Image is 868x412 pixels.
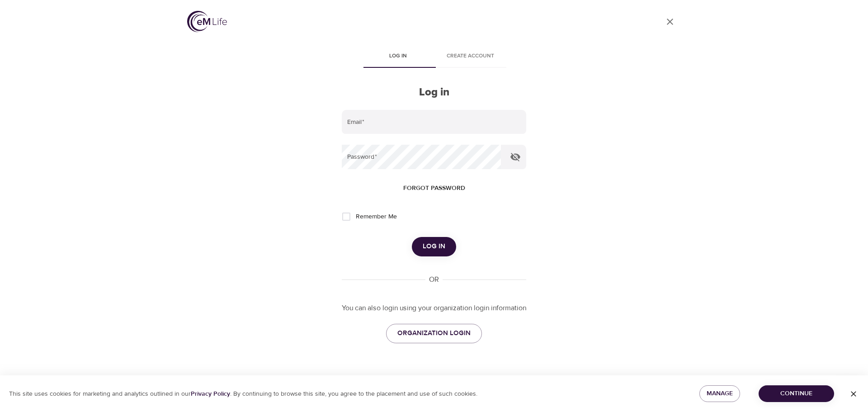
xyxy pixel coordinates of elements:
[659,11,681,33] a: close
[187,11,227,32] img: logo
[759,385,834,402] button: Continue
[342,303,526,313] p: You can also login using your organization login information
[699,385,740,402] button: Manage
[423,241,445,252] span: Log in
[386,324,482,343] a: ORGANIZATION LOGIN
[356,212,397,222] span: Remember Me
[342,86,526,99] h2: Log in
[766,388,827,399] span: Continue
[367,52,429,61] span: Log in
[191,390,230,398] a: Privacy Policy
[342,46,526,68] div: disabled tabs example
[397,327,471,339] span: ORGANIZATION LOGIN
[403,183,465,194] span: Forgot password
[400,180,469,197] button: Forgot password
[412,237,456,256] button: Log in
[707,388,733,399] span: Manage
[439,52,501,61] span: Create account
[425,275,443,285] div: OR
